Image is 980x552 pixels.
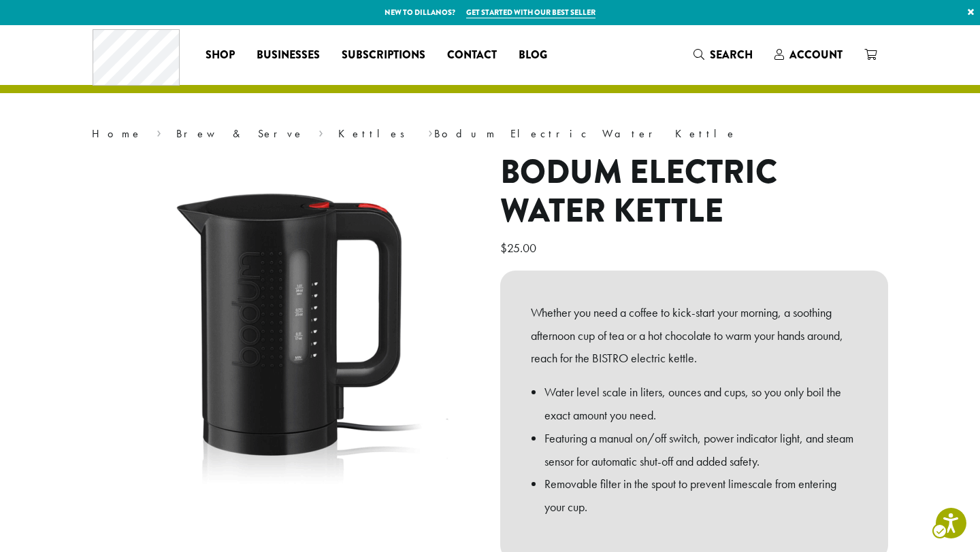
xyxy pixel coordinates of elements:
[246,44,331,66] a: Businesses
[206,47,235,64] span: Shop
[195,44,558,66] ul: Main Menu
[447,47,497,64] span: Contact
[176,126,304,141] a: Brew & Serve
[331,44,436,66] a: Subscriptions
[92,126,888,142] nav: Breadcrumb
[92,126,142,141] a: Home
[544,381,857,427] li: Water level scale in liters, ounces and cups, so you only boil the exact amount you need.
[428,121,433,142] span: ›
[519,47,547,64] span: Blog
[683,44,764,66] a: Search
[764,44,853,66] a: Account
[500,240,507,256] span: $
[508,44,558,66] a: Blog
[436,44,508,66] a: Contact
[500,240,540,256] bdi: 25.00
[195,44,246,66] a: Shop
[257,47,320,64] span: Businesses
[318,121,323,142] span: ›
[683,44,887,66] div: Header Menu
[157,121,161,142] span: ›
[338,126,414,141] a: Kettles
[500,153,888,231] h1: Bodum Electric Water Kettle
[544,472,857,519] li: Removable filter in the spout to prevent limescale from entering your cup.
[531,301,857,370] p: Whether you need a coffee to kick-start your morning, a soothing afternoon cup of tea or a hot ch...
[342,47,425,64] span: Subscriptions
[710,47,753,63] span: Search
[544,427,857,473] li: Featuring a manual on/off switch, power indicator light, and steam sensor for automatic shut-off ...
[466,7,595,18] a: Get started with our best seller
[195,44,558,66] div: Header Menu
[789,47,843,63] span: Account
